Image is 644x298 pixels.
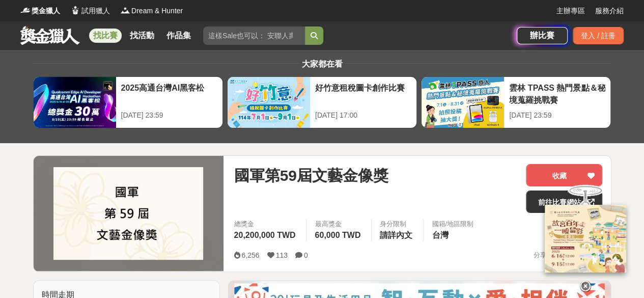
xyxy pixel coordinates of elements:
[131,6,183,16] span: Dream & Hunter
[241,251,259,259] span: 6,256
[81,6,110,16] span: 試用獵人
[121,82,217,105] div: 2025高通台灣AI黑客松
[304,251,308,259] span: 0
[432,219,473,229] div: 國籍/地區限制
[20,5,31,15] img: Logo
[315,82,411,105] div: 好竹意租稅圖卡創作比賽
[509,82,605,105] div: 雲林 TPASS 熱門景點＆秘境蒐羅挑戰賽
[315,110,411,121] div: [DATE] 17:00
[234,164,388,187] span: 國軍第59屆文藝金像獎
[380,231,412,239] span: 請詳內文
[509,110,605,121] div: [DATE] 23:59
[421,76,611,128] a: 雲林 TPASS 熱門景點＆秘境蒐羅挑戰賽[DATE] 23:59
[53,167,203,260] img: Cover Image
[595,6,624,16] a: 服務介紹
[227,76,417,128] a: 好竹意租稅圖卡創作比賽[DATE] 17:00
[573,27,624,44] div: 登入 / 註冊
[533,248,553,263] span: 分享至
[32,6,60,16] span: 獎金獵人
[162,29,195,43] a: 作品集
[545,205,626,273] img: 968ab78a-c8e5-4181-8f9d-94c24feca916.png
[315,219,363,229] span: 最高獎金
[315,231,360,239] span: 60,000 TWD
[380,219,415,229] div: 身分限制
[120,5,130,15] img: Logo
[276,251,288,259] span: 113
[120,6,183,16] a: LogoDream & Hunter
[556,6,585,16] a: 主辦專區
[121,110,217,121] div: [DATE] 23:59
[234,219,298,229] span: 總獎金
[20,6,60,16] a: Logo獎金獵人
[526,164,602,186] button: 收藏
[234,231,295,239] span: 20,200,000 TWD
[432,231,448,239] span: 台灣
[70,6,110,16] a: Logo試用獵人
[299,60,345,68] span: 大家都在看
[126,29,158,43] a: 找活動
[526,191,602,213] a: 前往比賽網站
[517,27,568,44] a: 辦比賽
[33,76,223,128] a: 2025高通台灣AI黑客松[DATE] 23:59
[70,5,80,15] img: Logo
[203,26,305,45] input: 這樣Sale也可以： 安聯人壽創意銷售法募集
[89,29,122,43] a: 找比賽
